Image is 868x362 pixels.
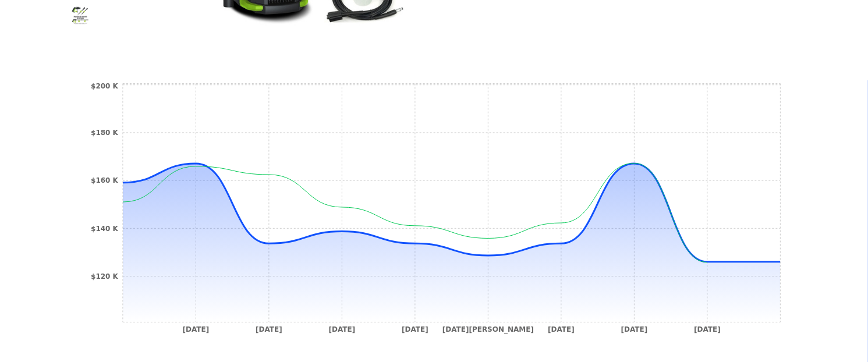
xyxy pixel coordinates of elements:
[256,326,282,334] tspan: [DATE]
[402,326,428,334] tspan: [DATE]
[694,326,721,334] tspan: [DATE]
[91,225,119,233] tspan: $140 K
[91,82,119,90] tspan: $200 K
[621,326,648,334] tspan: [DATE]
[91,129,119,137] tspan: $180 K
[548,326,575,334] tspan: [DATE]
[442,326,534,335] tspan: [DATE][PERSON_NAME]
[328,326,355,334] tspan: [DATE]
[71,6,90,25] img: Hidrolavadora Alta Presión Kroner 1400w 105/b Autostop + Acc
[91,272,119,281] tspan: $120 K
[91,177,119,185] tspan: $160 K
[182,326,209,334] tspan: [DATE]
